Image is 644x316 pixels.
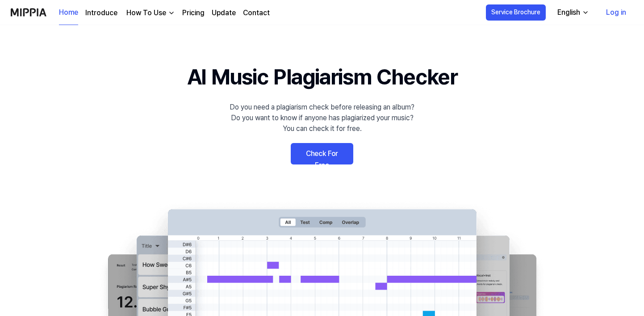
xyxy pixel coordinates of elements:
a: Check For Free [291,143,353,164]
a: Introduce [85,8,117,18]
img: down [168,9,175,17]
a: Home [59,0,78,25]
div: Do you need a plagiarism check before releasing an album? Do you want to know if anyone has plagi... [230,102,414,134]
button: How To Use [125,8,175,18]
a: Contact [243,8,270,18]
div: How To Use [125,8,168,18]
h1: AI Music Plagiarism Checker [187,61,457,93]
div: English [556,7,582,18]
a: Pricing [182,8,205,18]
a: Update [212,8,236,18]
button: English [550,4,594,21]
button: Service Brochure [486,4,546,21]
